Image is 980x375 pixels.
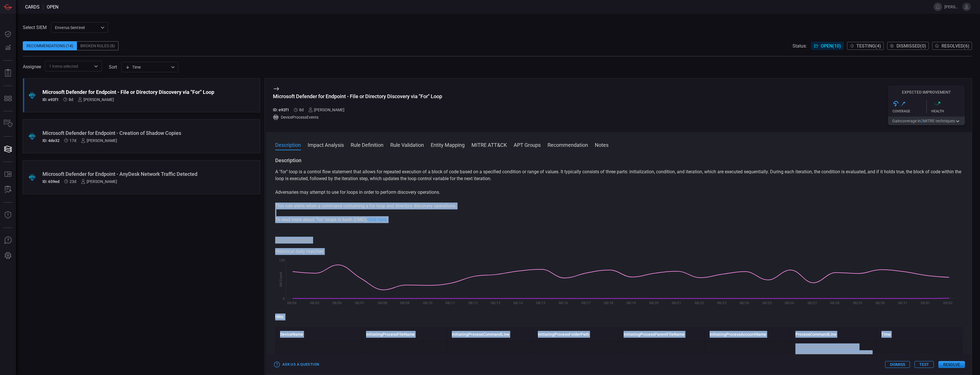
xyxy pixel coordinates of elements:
[69,97,73,102] span: Sep 11, 2025 6:31 AM
[70,179,76,184] span: Aug 27, 2025 8:31 AM
[275,248,963,255] div: Historical daily matches
[931,109,965,113] div: Health
[275,141,301,148] button: Description
[279,272,283,287] text: Hit Count
[355,301,364,305] text: 08/07
[275,314,284,320] strong: Hits:
[581,301,591,305] text: 08/17
[942,43,969,49] span: Resolved ( 6 )
[23,25,47,30] label: Select SIEM
[42,89,219,95] div: Microsoft Defender for Endpoint - File or Directory Discovery via "For" Loop
[740,301,749,305] text: 08/24
[81,138,117,143] div: [PERSON_NAME]
[811,42,844,50] button: Open(10)
[273,93,442,99] div: Microsoft Defender for Endpoint - File or Directory Discovery via "For" Loop
[310,301,319,305] text: 08/05
[1,92,15,105] button: MITRE - Detection Posture
[785,301,794,305] text: 08/26
[351,141,383,148] button: Rule Definition
[795,332,836,337] strong: ProcessCommandLine
[1,234,15,247] button: Ask Us A Question
[888,117,965,125] button: Gaincoverage in2MITRE techniques
[275,216,963,223] p: To read more about "for" loops in bash (CMD),
[1,117,15,131] button: Inventory
[1,249,15,263] button: Preferences
[299,108,304,112] span: Sep 11, 2025 6:31 AM
[77,41,119,50] div: Broken Rules (8)
[275,237,963,244] h3: Impact Analysis
[287,301,297,305] text: 08/04
[42,138,60,143] h5: ID: 4de32
[887,42,929,50] button: Dismissed(0)
[308,141,344,148] button: Impact Analysis
[468,301,478,305] text: 08/12
[81,179,117,184] div: [PERSON_NAME]
[1,208,15,222] button: Threat Intelligence
[390,141,424,148] button: Rule Validation
[42,179,60,184] h5: ID: 659ed
[1,183,15,197] button: ALERT ANALYSIS
[275,168,963,182] p: A "for" loop is a control flow statement that allows for repeated execution of a block of code ba...
[283,297,285,301] text: 0
[452,332,509,337] strong: InitiatingProcessCommandLine
[898,301,907,305] text: 08/31
[595,141,609,148] button: Notes
[943,301,953,305] text: 09/02
[55,25,99,30] p: Enverus Sentinel
[672,301,681,305] text: 08/21
[875,301,885,305] text: 08/30
[885,361,910,368] button: Dismiss
[548,141,588,148] button: Recommendation
[914,361,934,368] button: Test
[649,301,659,305] text: 08/20
[536,301,546,305] text: 08/15
[332,301,342,305] text: 08/06
[626,301,636,305] text: 08/19
[125,64,169,70] div: Time
[42,130,219,136] div: Microsoft Defender for Endpoint - Creation of Shadow Copies
[944,5,960,9] span: [PERSON_NAME].[PERSON_NAME]
[1,142,15,156] button: Cards
[42,97,59,102] h5: ID: e92f1
[514,141,541,148] button: APT Groups
[378,301,387,305] text: 08/08
[513,301,523,305] text: 08/14
[888,90,965,94] h5: Expected Improvement
[559,301,568,305] text: 08/16
[400,301,410,305] text: 08/09
[604,301,613,305] text: 08/18
[921,119,923,123] span: 2
[42,171,219,177] div: Microsoft Defender for Endpoint - AnyDesk Network Traffic Detected
[275,157,963,164] h3: Description
[695,301,704,305] text: 08/22
[847,42,884,50] button: Testing(4)
[367,217,387,222] a: click here.
[793,43,807,49] span: Status:
[881,332,891,337] strong: Time
[25,4,40,10] span: Cards
[446,301,455,305] text: 08/11
[710,332,766,337] strong: InitiatingProcessAccountName
[938,361,965,368] button: Resolve
[471,141,507,148] button: MITRE ATT&CK
[279,258,285,262] text: 120
[70,138,76,143] span: Sep 02, 2025 11:50 AM
[538,332,589,337] strong: InitiatingProcessFolderPath
[491,301,500,305] text: 08/13
[275,203,963,209] p: This rule alerts when a command containing a for loop and directory discovery operations.
[308,108,344,112] div: [PERSON_NAME]
[1,66,15,80] button: Reports
[273,360,320,369] button: Ask Us a Question
[273,108,289,112] h5: ID: e92f1
[762,301,772,305] text: 08/25
[92,62,100,70] button: Open
[821,43,841,49] span: Open ( 10 )
[921,301,930,305] text: 09/01
[624,332,685,337] strong: InitiatingProcessParentFileName
[273,114,442,120] div: DeviceProcessEvents
[423,301,432,305] text: 08/10
[1,41,15,55] button: Detections
[109,64,117,70] label: sort
[717,301,726,305] text: 08/23
[897,43,926,49] span: Dismissed ( 0 )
